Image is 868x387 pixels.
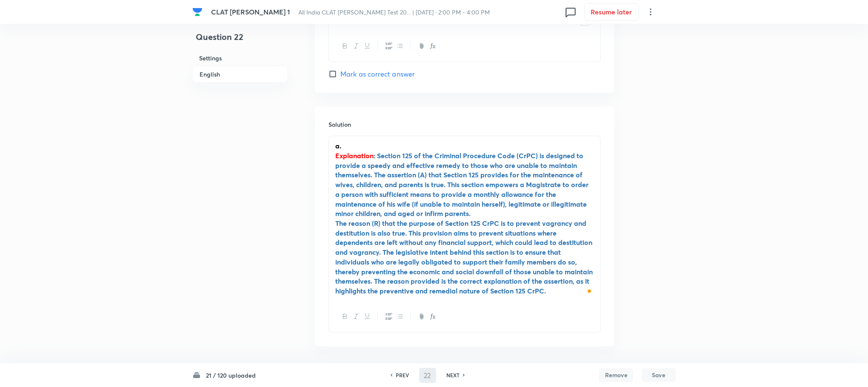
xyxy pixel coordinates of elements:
[335,151,588,218] strong: : Section 125 of the Criminal Procedure Code (CrPC) is designed to provide a speedy and effective...
[396,371,409,379] h6: PREV
[192,66,288,83] h6: English
[584,3,639,20] button: Resume later
[340,69,415,79] span: Mark as correct answer
[328,120,601,129] h6: Solution
[335,219,593,295] strong: The reason (R) that the purpose of Section 125 CrPC is to prevent vagrancy and destitution is als...
[446,371,460,379] h6: NEXT
[192,7,203,17] img: Company Logo
[329,136,600,301] div: To enrich screen reader interactions, please activate Accessibility in Grammarly extension settings
[335,151,374,160] strong: Explanation
[211,7,290,16] span: CLAT [PERSON_NAME] 1
[192,31,288,50] h4: Question 22
[298,8,490,16] span: All India CLAT [PERSON_NAME] Test 20... | [DATE] · 2:00 PM - 4:00 PM
[335,141,341,150] strong: a.
[192,50,288,66] h6: Settings
[599,368,633,382] button: Remove
[192,7,204,17] a: Company Logo
[642,368,676,382] button: Save
[206,371,256,380] h6: 21 / 120 uploaded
